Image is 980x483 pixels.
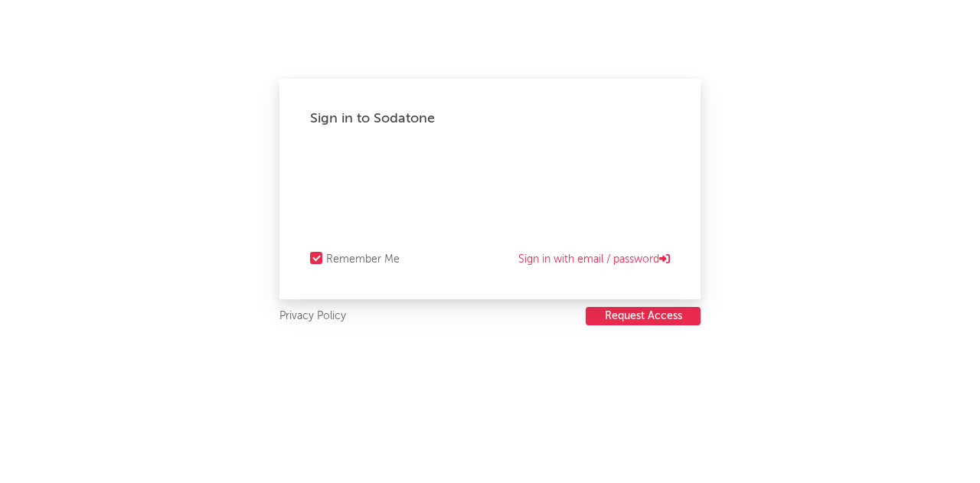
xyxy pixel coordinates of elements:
button: Request Access [586,307,701,325]
a: Request Access [586,307,701,326]
a: Privacy Policy [279,307,346,326]
div: Sign in to Sodatone [310,109,670,128]
div: Remember Me [326,250,400,269]
a: Sign in with email / password [518,250,670,269]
